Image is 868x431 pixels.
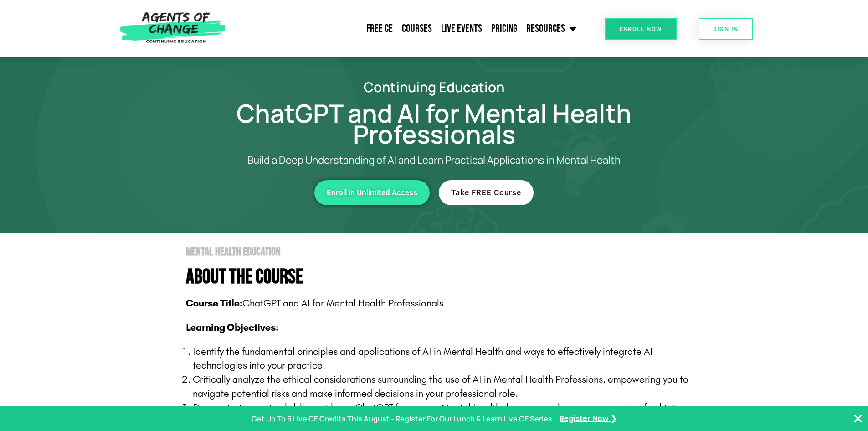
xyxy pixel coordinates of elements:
[605,18,677,40] a: Enroll Now
[522,17,581,40] a: Resources
[437,17,487,40] a: Live Events
[487,17,522,40] a: Pricing
[230,17,581,40] nav: Menu
[699,18,753,40] a: SIGN IN
[451,189,521,197] span: Take FREE Course
[397,17,437,40] a: Courses
[193,345,694,373] p: Identify the fundamental principles and applications of AI in Mental Health and ways to effective...
[327,189,417,197] span: Enroll in Unlimited Access
[362,17,397,40] a: Free CE
[186,246,694,258] h2: Mental Health Education
[252,412,552,426] p: Get Up To 6 Live CE Credits This August - Register For Our Lunch & Learn Live CE Series
[186,296,694,311] p: ChatGPT and AI for Mental Health Professionals
[211,154,657,166] p: Build a Deep Understanding of AI and Learn Practical Applications in Mental Health
[175,80,694,93] h2: Continuing Education
[620,26,662,32] span: Enroll Now
[193,373,694,401] p: Critically analyze the ethical considerations surrounding the use of AI in Mental Health Professi...
[186,322,278,333] b: Learning Objectives:
[175,103,694,145] h1: ChatGPT and AI for Mental Health Professionals
[853,413,863,424] button: Close Banner
[186,267,694,287] h4: About The Course
[560,412,616,426] a: Register Now ❯
[439,180,534,205] a: Take FREE Course
[186,297,242,309] b: Course Title:
[713,26,739,32] span: SIGN IN
[314,180,430,205] a: Enroll in Unlimited Access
